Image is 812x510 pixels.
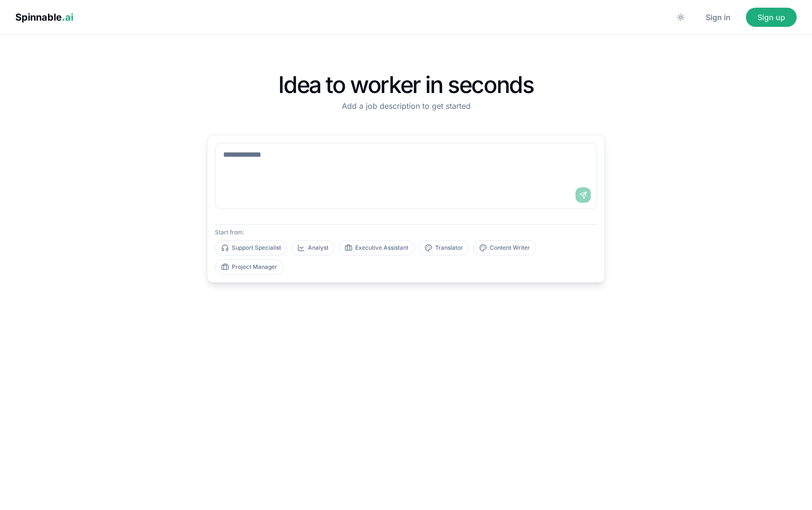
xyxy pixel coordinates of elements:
[671,8,690,27] button: Switch to dark mode
[215,240,287,255] button: Support Specialist
[694,8,742,27] button: Sign in
[62,12,73,23] span: .ai
[207,73,605,96] h1: Idea to worker in seconds
[746,8,797,27] button: Sign up
[215,229,597,236] p: Start from:
[15,12,73,23] span: Spinnable
[291,240,335,255] button: Analyst
[207,100,605,112] p: Add a job description to get started
[215,259,283,275] button: Project Manager
[418,240,469,255] button: Translator
[338,240,415,255] button: Executive Assistant
[473,240,536,255] button: Content Writer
